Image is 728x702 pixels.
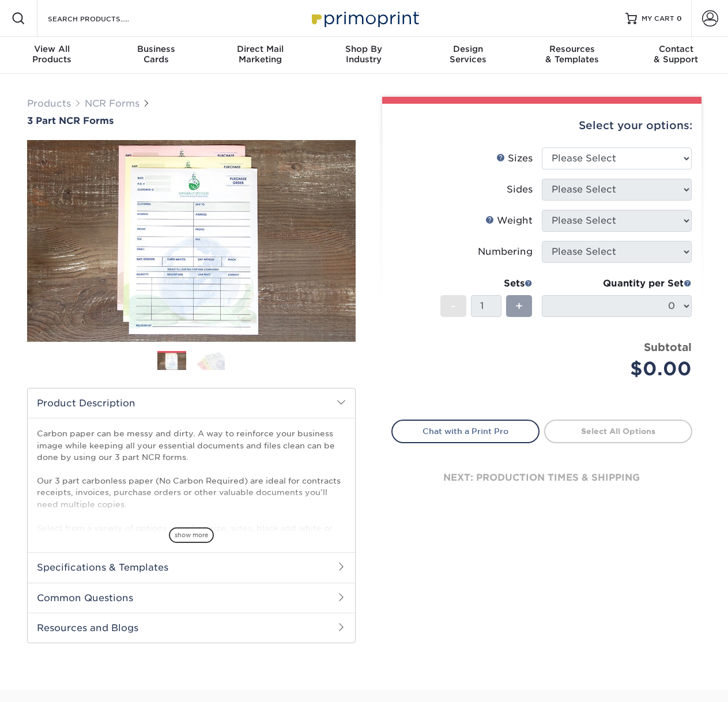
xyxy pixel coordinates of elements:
[85,98,139,109] a: NCR Forms
[196,350,225,371] img: NCR Forms 02
[520,44,624,54] span: Resources
[104,44,208,65] div: Cards
[520,44,624,65] div: & Templates
[642,14,674,24] span: MY CART
[47,12,159,25] input: SEARCH PRODUCTS.....
[624,44,728,54] span: Contact
[677,14,682,22] span: 0
[391,420,540,443] a: Chat with a Print Pro
[307,6,422,31] img: Primoprint
[312,44,416,65] div: Industry
[496,152,533,165] div: Sizes
[485,214,533,228] div: Weight
[416,37,520,74] a: DesignServices
[208,37,312,74] a: Direct MailMarketing
[391,443,692,512] div: next: production times & shipping
[104,37,208,74] a: BusinessCards
[478,245,533,259] div: Numbering
[312,44,416,54] span: Shop By
[28,613,355,643] h2: Resources and Blogs
[507,183,533,197] div: Sides
[520,37,624,74] a: Resources& Templates
[451,297,456,315] span: -
[416,44,520,65] div: Services
[208,44,312,65] div: Marketing
[169,527,214,543] span: show more
[27,115,356,126] a: 3 Part NCR Forms
[208,44,312,54] span: Direct Mail
[391,104,692,148] div: Select your options:
[440,277,533,290] div: Sets
[27,127,356,354] img: 3 Part NCR Forms 01
[104,44,208,54] span: Business
[27,115,114,126] span: 3 Part NCR Forms
[28,388,355,418] h2: Product Description
[515,297,523,315] span: +
[28,583,355,613] h2: Common Questions
[644,341,692,353] strong: Subtotal
[27,98,71,109] a: Products
[550,355,692,383] div: $0.00
[542,277,692,290] div: Quantity per Set
[37,428,346,569] p: Carbon paper can be messy and dirty. A way to reinforce your business image while keeping all you...
[28,552,355,582] h2: Specifications & Templates
[624,44,728,65] div: & Support
[624,37,728,74] a: Contact& Support
[544,420,692,443] a: Select All Options
[312,37,416,74] a: Shop ByIndustry
[416,44,520,54] span: Design
[157,352,186,372] img: NCR Forms 01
